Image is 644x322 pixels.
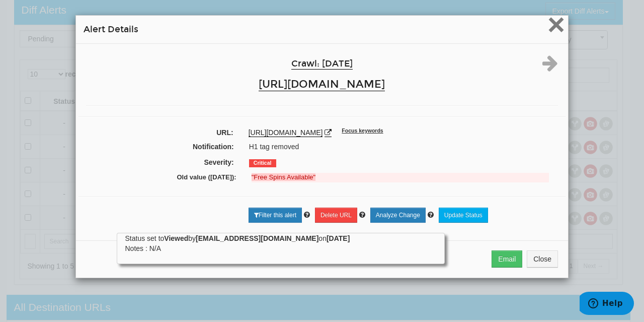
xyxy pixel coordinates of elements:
[164,234,188,242] strong: Viewed
[542,63,558,71] a: Next alert
[547,8,565,41] span: ×
[327,234,350,242] strong: [DATE]
[125,233,437,253] div: Status set to by on Notes : N/A
[88,173,244,182] label: Old value ([DATE]):
[580,292,634,317] iframe: Opens a widget where you can find more information
[252,173,316,181] strong: "Free Spins Available"
[249,128,323,137] a: [URL][DOMAIN_NAME]
[249,208,302,223] a: Filter this alert
[342,127,383,134] sup: Focus keywords
[249,159,276,167] span: Critical
[259,78,385,91] a: [URL][DOMAIN_NAME]
[547,16,565,36] button: Close
[291,58,353,70] a: Crawl: [DATE]
[315,208,357,223] a: Delete URL
[370,208,426,223] a: Analyze Change
[78,127,241,138] label: URL:
[527,250,558,268] button: Close
[84,23,560,36] h4: Alert Details
[242,142,564,152] div: H1 tag removed
[80,142,242,152] label: Notification:
[196,234,318,242] strong: [EMAIL_ADDRESS][DOMAIN_NAME]
[439,208,488,223] a: Update Status
[492,250,522,268] button: Email
[80,157,242,167] label: Severity:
